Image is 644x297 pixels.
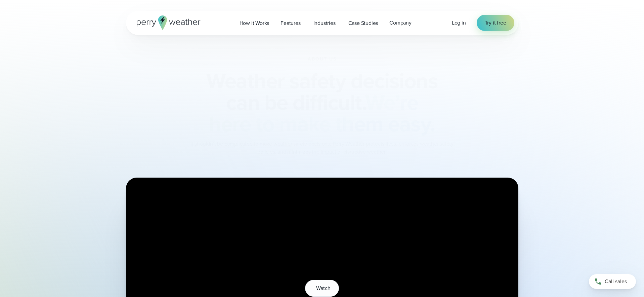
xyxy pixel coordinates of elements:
span: Industries [313,19,336,27]
a: Log in [452,19,466,27]
span: Case Studies [348,19,378,27]
a: Case Studies [343,16,384,30]
a: Try it free [477,15,514,31]
span: Features [281,19,300,27]
a: How it Works [234,16,275,30]
span: How it Works [240,19,269,27]
button: Watch [305,280,339,297]
a: Call sales [589,274,636,289]
span: Call sales [605,277,627,286]
span: Watch [316,284,330,292]
span: Company [389,19,412,27]
span: Try it free [485,19,506,27]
